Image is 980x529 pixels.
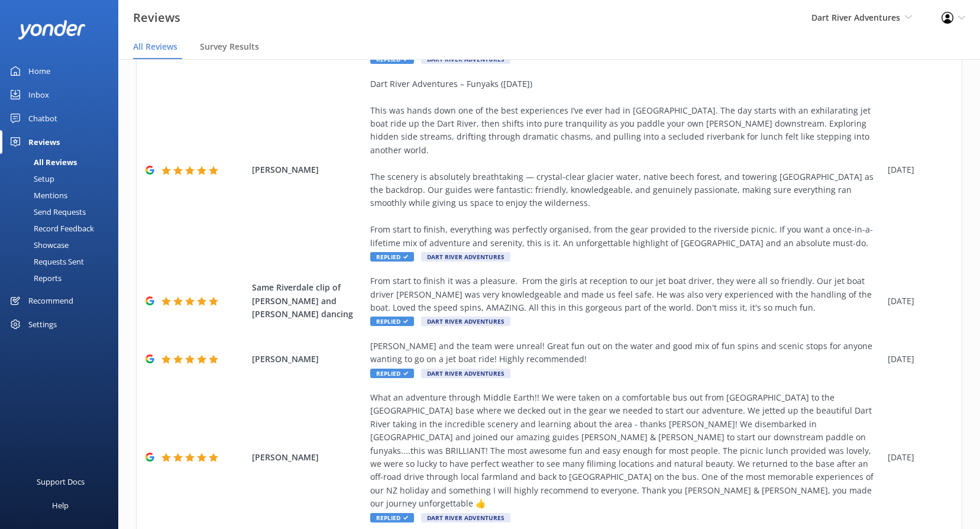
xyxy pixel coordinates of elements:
[370,317,414,326] span: Replied
[370,340,882,366] div: [PERSON_NAME] and the team were unreal! Great fun out on the water and good mix of fun spins and ...
[7,204,86,220] div: Send Requests
[370,252,414,262] span: Replied
[888,353,947,366] div: [DATE]
[7,187,118,204] a: Mentions
[28,59,50,83] div: Home
[28,312,57,336] div: Settings
[811,12,900,23] span: Dart River Adventures
[7,170,118,187] a: Setup
[7,154,118,170] a: All Reviews
[370,391,882,511] div: What an adventure through Middle Earth!! We were taken on a comfortable bus out from [GEOGRAPHIC_...
[421,317,510,326] span: Dart River Adventures
[7,187,67,204] div: Mentions
[7,237,69,253] div: Showcase
[52,493,69,517] div: Help
[370,78,882,250] div: Dart River Adventures – Funyaks ([DATE]) This was hands down one of the best experiences I’ve eve...
[370,369,414,378] span: Replied
[421,513,510,522] span: Dart River Adventures
[421,252,510,262] span: Dart River Adventures
[18,20,86,40] img: yonder-white-logo.png
[252,281,364,321] span: Same Riverdale clip of [PERSON_NAME] and [PERSON_NAME] dancing
[28,83,49,107] div: Inbox
[252,353,364,366] span: [PERSON_NAME]
[7,220,94,237] div: Record Feedback
[7,253,118,270] a: Requests Sent
[7,170,54,187] div: Setup
[133,8,180,27] h3: Reviews
[7,237,118,253] a: Showcase
[7,270,118,286] a: Reports
[28,107,57,130] div: Chatbot
[7,204,118,220] a: Send Requests
[200,41,259,53] span: Survey Results
[7,270,62,286] div: Reports
[37,470,85,493] div: Support Docs
[370,275,882,314] div: From start to finish it was a pleasure. From the girls at reception to our jet boat driver, they ...
[7,220,118,237] a: Record Feedback
[7,253,84,270] div: Requests Sent
[133,41,177,53] span: All Reviews
[421,369,510,378] span: Dart River Adventures
[28,130,60,154] div: Reviews
[28,289,73,312] div: Recommend
[252,163,364,176] span: [PERSON_NAME]
[7,154,77,170] div: All Reviews
[252,451,364,464] span: [PERSON_NAME]
[888,163,947,176] div: [DATE]
[370,513,414,522] span: Replied
[888,295,947,308] div: [DATE]
[888,451,947,464] div: [DATE]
